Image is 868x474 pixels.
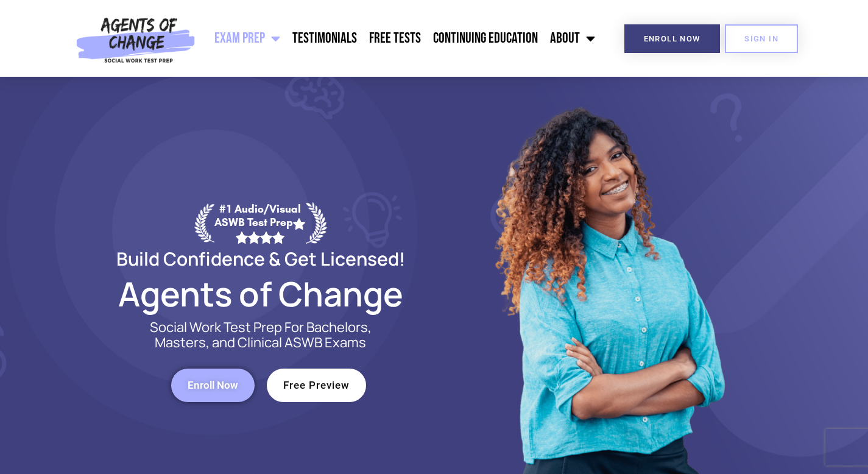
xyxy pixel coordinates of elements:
a: Free Tests [363,23,427,54]
a: Exam Prep [208,23,286,54]
span: Enroll Now [644,35,700,43]
h2: Agents of Change [87,280,434,308]
div: #1 Audio/Visual ASWB Test Prep [214,202,306,243]
a: Enroll Now [624,24,720,53]
a: Free Preview [267,369,366,402]
span: SIGN IN [744,35,778,43]
h2: Build Confidence & Get Licensed! [87,250,434,267]
span: Free Preview [283,380,350,391]
nav: Menu [201,23,601,54]
a: Continuing Education [427,23,544,54]
a: Enroll Now [171,369,255,402]
a: Testimonials [286,23,363,54]
span: Enroll Now [188,380,238,391]
a: About [544,23,601,54]
a: SIGN IN [725,24,798,53]
p: Social Work Test Prep For Bachelors, Masters, and Clinical ASWB Exams [136,320,386,350]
